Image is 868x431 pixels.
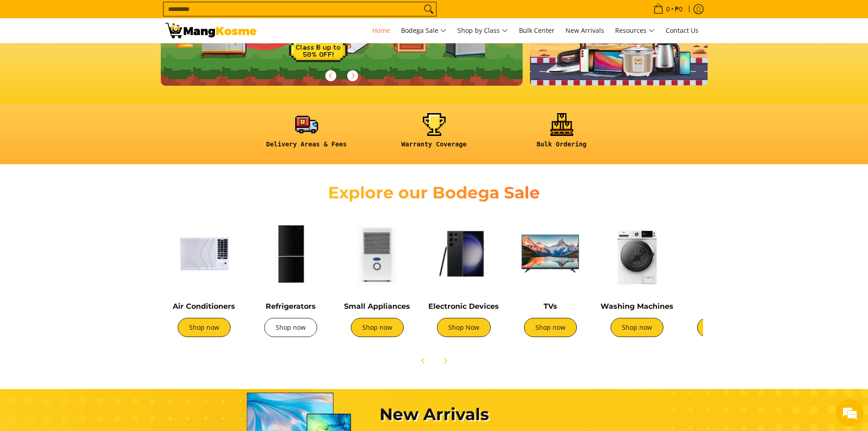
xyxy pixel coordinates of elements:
[561,18,609,43] a: New Arrivals
[697,318,750,337] a: Shop now
[165,23,257,38] img: Mang Kosme: Your Home Appliances Warehouse Sale Partner!
[611,318,663,337] a: Shop now
[673,6,684,12] span: ₱0
[321,66,341,86] button: Previous
[165,215,243,292] img: Air Conditioners
[601,302,673,311] a: Washing Machines
[351,318,404,337] a: Shop now
[302,182,566,203] h2: Explore our Bodega Sale
[611,18,659,43] a: Resources
[266,302,316,311] a: Refrigerators
[264,318,317,337] a: Shop now
[666,26,699,35] span: Contact Us
[615,25,655,36] span: Resources
[665,6,671,12] span: 0
[425,215,503,292] img: Electronic Devices
[178,318,231,337] a: Shop now
[524,318,577,337] a: Shop now
[437,318,491,337] a: Shop Now
[685,215,762,292] img: Cookers
[375,113,493,156] a: <h6><strong>Warranty Coverage</strong></h6>
[453,18,513,43] a: Shop by Class
[344,302,410,311] a: Small Appliances
[661,18,703,43] a: Contact Us
[252,215,329,292] img: Refrigerators
[457,25,508,36] span: Shop by Class
[401,25,447,36] span: Bodega Sale
[428,302,499,311] a: Electronic Devices
[651,4,685,14] span: •
[266,18,703,43] nav: Main Menu
[372,26,390,35] span: Home
[598,215,676,292] img: Washing Machines
[565,26,604,35] span: New Arrivals
[435,351,455,371] button: Next
[519,26,555,35] span: Bulk Center
[413,351,433,371] button: Previous
[514,18,559,43] a: Bulk Center
[421,2,436,16] button: Search
[544,302,557,311] a: TVs
[503,113,621,156] a: <h6><strong>Bulk Ordering</strong></h6>
[512,215,589,292] img: TVs
[339,215,416,292] img: Small Appliances
[173,302,235,311] a: Air Conditioners
[368,18,395,43] a: Home
[396,18,451,43] a: Bodega Sale
[247,113,366,156] a: <h6><strong>Delivery Areas & Fees</strong></h6>
[343,66,363,86] button: Next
